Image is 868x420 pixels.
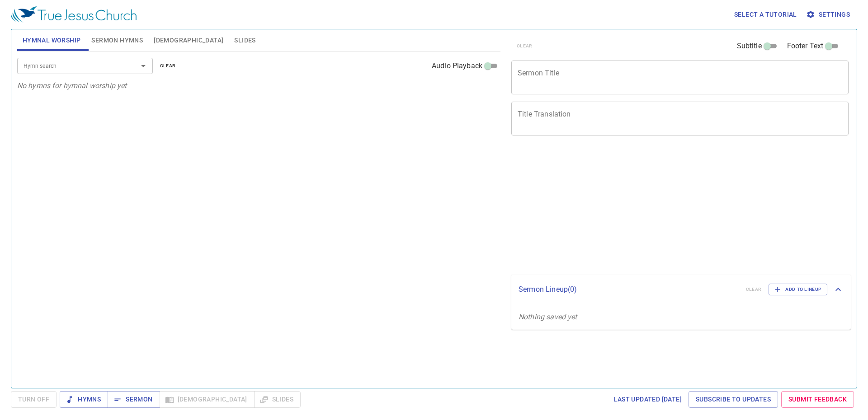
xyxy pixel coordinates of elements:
button: Settings [804,6,854,23]
button: Select a tutorial [731,6,801,23]
span: Subtitle [737,41,762,51]
button: Open [137,60,150,72]
iframe: from-child [508,145,782,271]
span: Subscribe to Updates [696,394,771,405]
i: No hymns for hymnal worship yet [17,81,127,90]
span: Last updated [DATE] [613,394,682,405]
span: Audio Playback [432,61,482,71]
span: Slides [234,35,255,46]
i: Nothing saved yet [519,313,577,321]
button: clear [155,61,181,71]
span: [DEMOGRAPHIC_DATA] [154,35,223,46]
span: Submit Feedback [788,394,847,405]
button: Sermon [108,391,160,408]
img: True Jesus Church [11,6,137,23]
span: Sermon [115,394,152,405]
span: Hymnal Worship [23,35,81,46]
span: Settings [808,9,850,20]
span: Add to Lineup [774,285,821,294]
div: Sermon Lineup(0)clearAdd to Lineup [511,275,851,304]
span: clear [160,62,176,70]
p: Sermon Lineup ( 0 ) [519,284,739,295]
span: Footer Text [787,41,824,51]
a: Subscribe to Updates [689,391,778,408]
a: Last updated [DATE] [610,391,685,408]
button: Add to Lineup [769,284,827,295]
button: Hymns [60,391,108,408]
span: Select a tutorial [734,9,797,20]
span: Sermon Hymns [91,35,143,46]
a: Submit Feedback [781,391,854,408]
span: Hymns [67,394,101,405]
